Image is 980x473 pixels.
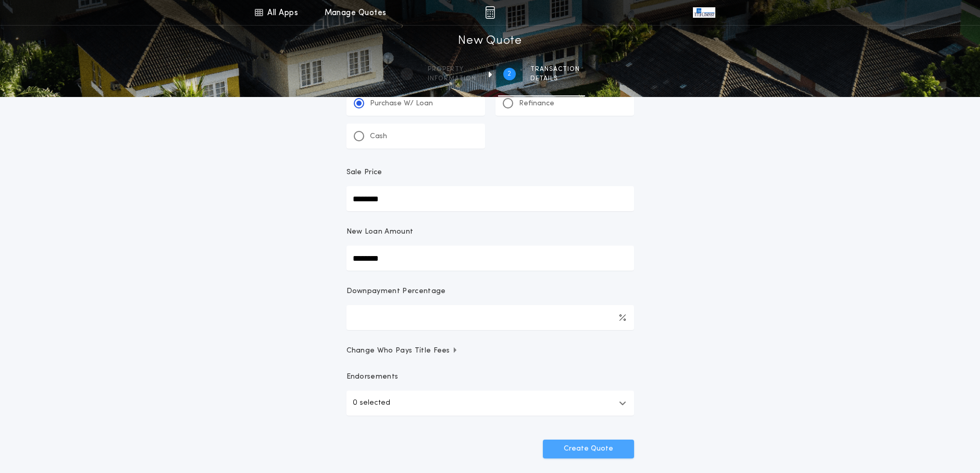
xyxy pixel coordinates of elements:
[458,33,522,50] h1: New Quote
[346,372,634,382] p: Endorsements
[519,99,554,109] p: Refinance
[428,65,476,74] span: Property
[693,7,715,18] img: vs-icon
[346,186,634,211] input: Sale Price
[530,75,580,83] span: details
[530,65,580,74] span: Transaction
[346,227,414,237] p: New Loan Amount
[346,246,634,271] input: New Loan Amount
[346,391,634,416] button: 0 selected
[346,346,634,356] button: Change Who Pays Title Fees
[346,167,382,178] p: Sale Price
[543,440,634,458] button: Create Quote
[370,99,433,109] p: Purchase W/ Loan
[346,305,634,330] input: Downpayment Percentage
[353,397,390,409] p: 0 selected
[346,346,458,356] span: Change Who Pays Title Fees
[346,286,446,297] p: Downpayment Percentage
[370,131,387,142] p: Cash
[507,70,511,78] h2: 2
[485,6,495,19] img: img
[428,75,476,83] span: information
